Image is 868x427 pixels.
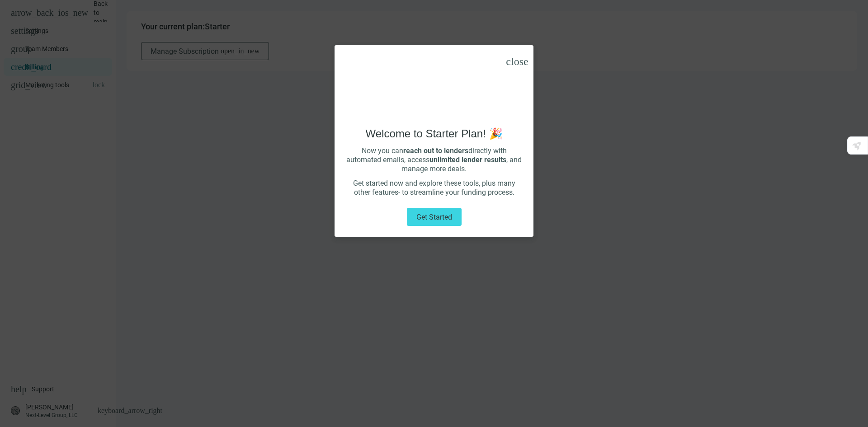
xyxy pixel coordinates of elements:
p: Get started now and explore these tools, plus many other features- to streamline your funding pro... [345,179,523,197]
button: close [512,56,523,67]
button: Get started [407,208,462,226]
b: unlimited lender results [429,155,506,164]
h2: Welcome to Starter Plan! 🎉 [366,127,503,141]
span: Get started [416,213,452,221]
b: reach out to lenders [403,146,468,155]
span: Now you can directly with automated emails, access , and manage more deals. [346,146,522,173]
